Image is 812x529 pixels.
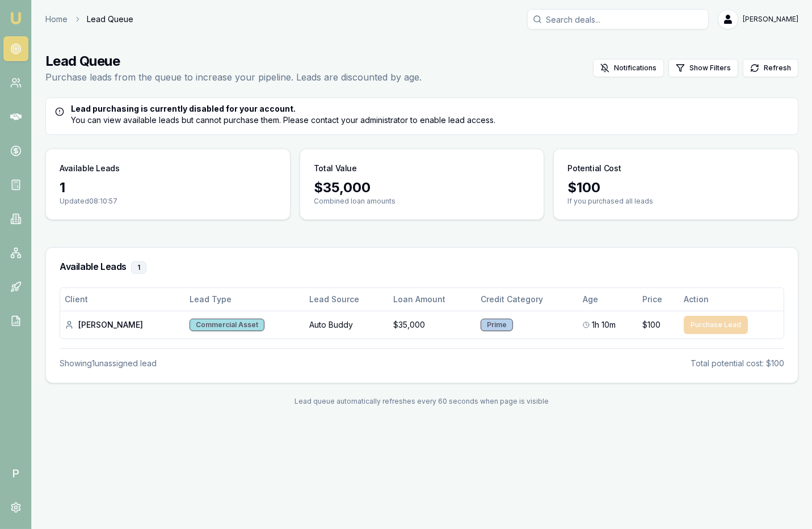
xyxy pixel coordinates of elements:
th: Loan Amount [389,288,476,311]
img: emu-icon-u.png [9,11,23,25]
span: P [3,461,28,486]
p: Purchase leads from the queue to increase your pipeline. Leads are discounted by age. [45,70,422,84]
div: Total potential cost: $100 [691,358,784,369]
div: Showing 1 unassigned lead [60,358,157,369]
strong: Lead purchasing is currently disabled for your account. [71,104,296,113]
th: Client [60,288,185,311]
th: Age [578,288,638,311]
div: $ 35,000 [314,179,531,197]
h3: Available Leads [60,261,784,274]
th: Lead Type [185,288,305,311]
span: [PERSON_NAME] [743,15,798,24]
nav: breadcrumb [45,14,133,25]
div: You can view available leads but cannot purchase them. Please contact your administrator to enabl... [55,103,789,126]
th: Credit Category [476,288,578,311]
div: 1 [131,261,146,274]
button: Show Filters [668,59,738,77]
td: $35,000 [389,311,476,338]
p: If you purchased all leads [567,197,784,206]
div: Lead queue automatically refreshes every 60 seconds when page is visible [45,397,798,406]
th: Action [679,288,784,311]
div: Commercial Asset [190,319,264,331]
a: Home [45,14,68,25]
input: Search deals [527,9,709,29]
h3: Total Value [314,163,357,174]
p: Updated 08:10:57 [60,197,276,206]
th: Price [638,288,679,311]
th: Lead Source [305,288,389,311]
div: [PERSON_NAME] [65,319,180,331]
h3: Potential Cost [567,163,621,174]
p: Combined loan amounts [314,197,531,206]
button: Notifications [593,59,664,77]
span: 1h 10m [592,319,616,331]
div: Prime [481,319,513,331]
span: Lead Queue [87,14,133,25]
h1: Lead Queue [45,52,422,70]
div: $ 100 [567,179,784,197]
td: Auto Buddy [305,311,389,338]
h3: Available Leads [60,163,120,174]
button: Refresh [743,59,798,77]
span: $100 [642,319,660,331]
div: 1 [60,179,276,197]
